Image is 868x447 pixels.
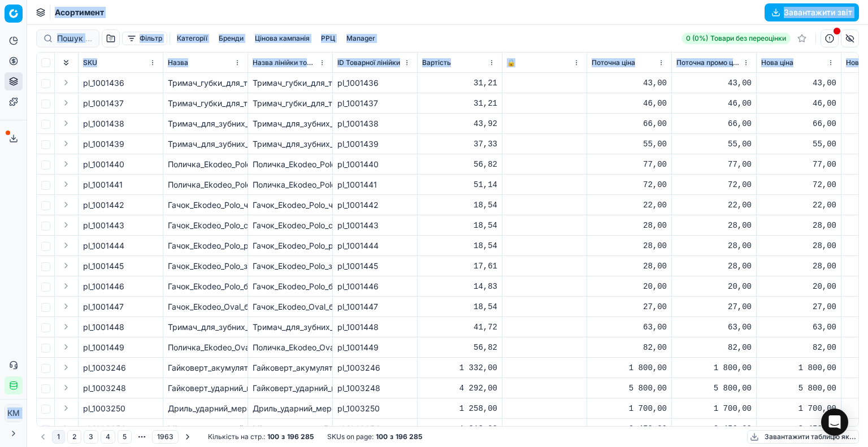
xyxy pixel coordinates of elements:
div: Дриль_ударний_мережевий_Sthor_710_Вт_(78995)_ [253,403,328,414]
button: Expand [59,116,73,130]
div: 31,21 [422,77,497,89]
div: Поличка_Ekodeo_Oval_прямокутна_біла_(10217WH) [253,342,328,353]
div: 77,00 [676,159,752,170]
span: pl_1001444 [83,240,124,251]
span: pl_1003250 [83,403,125,414]
div: Гайковерт_ударний_мережевий_Sthor_3/4"_(57097) [253,383,328,394]
div: 28,00 [592,220,667,231]
div: 2 450,00 [676,423,752,435]
strong: з [281,432,285,441]
div: 1 332,00 [422,362,497,374]
div: 22,00 [761,199,836,211]
button: Go to previous page [36,430,50,444]
span: Вартість [422,58,451,67]
div: pl_1003246 [337,362,413,374]
nav: pagination [36,429,194,445]
nav: breadcrumb [55,7,104,18]
div: 31,21 [422,98,497,109]
div: 56,82 [422,159,497,170]
div: 28,00 [676,240,752,251]
div: Тримач_губки_для_тіла_Ekodeo_Polo_сірий_(L9116SL) [168,77,243,89]
span: Асортимент [55,7,104,18]
span: pl_1001445 [83,261,124,272]
div: pl_1001438 [337,118,413,129]
div: 63,00 [592,322,667,333]
button: Expand [59,218,73,232]
button: Expand [59,157,73,171]
div: 28,00 [592,261,667,272]
div: 51,14 [422,179,497,190]
div: 5 800,00 [676,383,752,394]
div: 72,00 [676,179,752,190]
div: 27,00 [676,301,752,313]
div: pl_1001446 [337,281,413,292]
div: 82,00 [761,342,836,353]
div: pl_1001448 [337,322,413,333]
div: 43,00 [676,77,752,89]
div: 63,00 [676,322,752,333]
span: Поточна ціна [592,58,635,67]
div: 37,33 [422,138,497,150]
strong: 196 285 [396,432,422,441]
div: 77,00 [761,159,836,170]
div: 28,00 [761,261,836,272]
strong: 196 285 [287,432,314,441]
button: Expand [59,238,73,252]
span: pl_1001446 [83,281,124,292]
div: pl_1001445 [337,261,413,272]
div: 18,54 [422,301,497,313]
div: 4 292,00 [422,383,497,394]
button: Expand [59,300,73,313]
div: Тримач_губки_для_тіла_Ekodeo_Polo_сірий_(L9116SL) [253,77,328,89]
div: Тримач_для_зубних_щіток_Ekodeo_Polo_прямий_сірий_(L9117SL) [168,118,243,129]
div: 2 450,00 [592,423,667,435]
div: 55,00 [676,138,752,150]
button: Expand [59,361,73,374]
strong: з [390,432,393,441]
div: 77,00 [592,159,667,170]
div: Тримач_губки_для_тіла_Ekodeo_Polo_чорний_(L9116ВК) [168,98,243,109]
span: ID Товарної лінійки [337,58,400,67]
button: Бренди [214,32,248,45]
span: pl_1001442 [83,199,124,211]
div: 5 800,00 [761,383,836,394]
button: Expand [59,259,73,272]
div: pl_1003248 [337,383,413,394]
div: 63,00 [761,322,836,333]
div: Гачок_Ekodeo_Polo_чорний_(L9119BK) [253,199,328,211]
div: 66,00 [676,118,752,129]
button: Expand [59,279,73,293]
div: 28,00 [676,220,752,231]
span: pl_1001437 [83,98,124,109]
div: pl_1001449 [337,342,413,353]
span: pl_1001436 [83,77,124,89]
div: 41,72 [422,322,497,333]
div: Гачок_Ekodeo_Oval_білий_(10220WH) [168,301,243,313]
div: Тримач_для_зубних_щіток_Ekodeo_Oval_прямий_білий_(10216WH) [253,322,328,333]
div: 27,00 [761,301,836,313]
button: Expand [59,137,73,150]
div: Гачок_Ekodeo_Polo_сірий_(L9119SL) [253,220,328,231]
div: Гачок_Ekodeo_Polo_зелений_(L9119GR) [253,261,328,272]
div: 1 700,00 [592,403,667,414]
div: 1 813,00 [422,423,497,435]
div: 28,00 [592,240,667,251]
button: Expand all [59,56,73,70]
div: pl_1001439 [337,138,413,150]
button: 1963 [152,430,179,444]
div: 55,00 [592,138,667,150]
div: 1 258,00 [422,403,497,414]
div: 1 700,00 [761,403,836,414]
div: 56,82 [422,342,497,353]
div: 1 700,00 [676,403,752,414]
div: 18,54 [422,240,497,251]
button: КM [5,404,23,422]
span: pl_1001438 [83,118,124,129]
div: 1 800,00 [592,362,667,374]
span: SKU [83,58,97,67]
div: 18,54 [422,199,497,211]
div: Поличка_Ekodeo_Polo_прямокутна_сіра_(L9118SL) [168,159,243,170]
div: 55,00 [761,138,836,150]
div: 46,00 [592,98,667,109]
div: Тримач_для_зубних_щіток_Ekodeo_Oval_прямий_білий_(10216WH) [168,322,243,333]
